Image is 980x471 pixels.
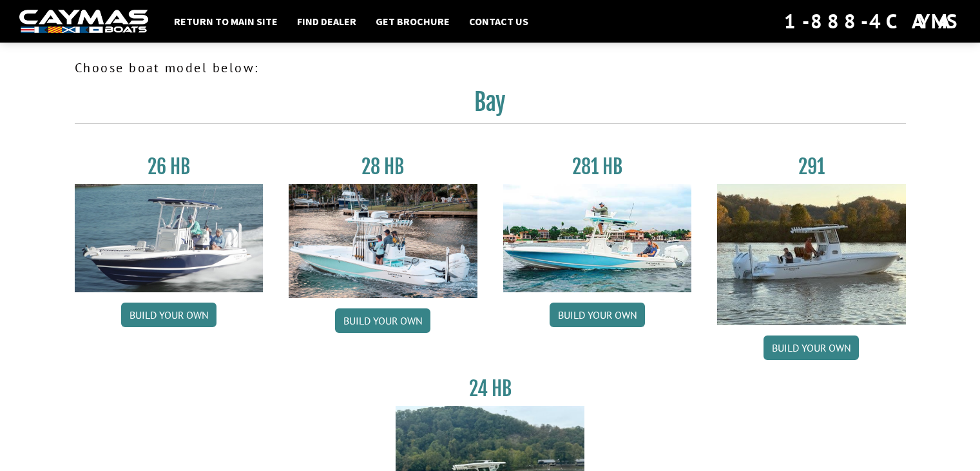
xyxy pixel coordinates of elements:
img: 291_Thumbnail.jpg [717,184,906,325]
img: 28-hb-twin.jpg [503,184,692,292]
h2: Bay [75,88,906,124]
h3: 24 HB [396,377,584,401]
a: Get Brochure [369,13,456,30]
a: Build your own [121,303,216,327]
a: Contact Us [463,13,535,30]
img: white-logo-c9c8dbefe5ff5ceceb0f0178aa75bf4bb51f6bca0971e226c86eb53dfe498488.png [19,10,148,34]
p: Choose boat model below: [75,58,906,77]
img: 28_hb_thumbnail_for_caymas_connect.jpg [289,184,477,298]
a: Build your own [335,308,430,333]
a: Build your own [764,336,859,360]
a: Build your own [550,303,645,327]
div: 1-888-4CAYMAS [784,7,961,35]
a: Find Dealer [291,13,363,30]
h3: 26 HB [75,155,264,179]
img: 26_new_photo_resized.jpg [75,184,264,292]
h3: 281 HB [503,155,692,179]
h3: 291 [717,155,906,179]
h3: 28 HB [289,155,477,179]
a: Return to main site [168,13,284,30]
